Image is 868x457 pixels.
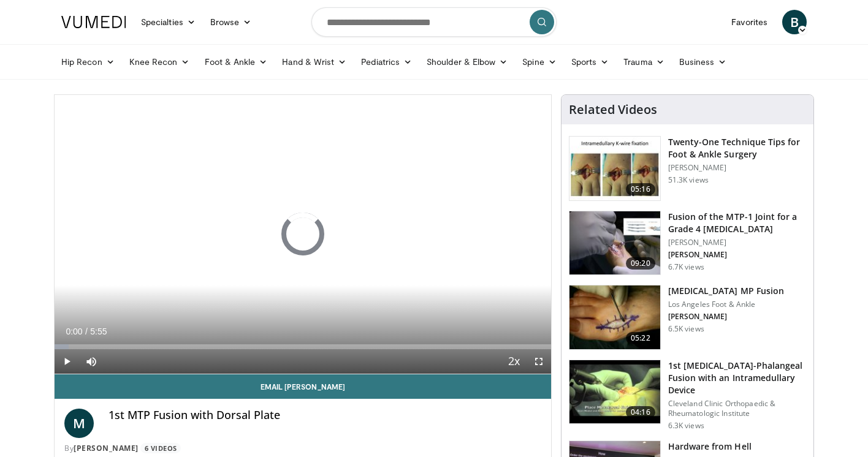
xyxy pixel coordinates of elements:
[569,102,657,117] h4: Related Videos
[55,95,551,374] video-js: Video Player
[354,50,419,74] a: Pediatrics
[626,183,655,195] span: 05:16
[203,10,259,34] a: Browse
[626,257,655,270] span: 09:20
[668,300,784,309] p: Los Angeles Foot & Ankle
[527,349,551,374] button: Fullscreen
[668,312,784,322] p: [PERSON_NAME]
[197,50,275,74] a: Foot & Ankle
[85,327,88,336] span: /
[55,374,551,399] a: Email [PERSON_NAME]
[668,421,704,431] p: 6.3K views
[122,50,197,74] a: Knee Recon
[54,50,122,74] a: Hip Recon
[140,443,181,453] a: 6 Videos
[515,50,563,74] a: Spine
[66,327,82,336] span: 0:00
[569,211,660,275] img: ddb27d7a-c5cd-46b0-848e-b0c966468a6e.150x105_q85_crop-smart_upscale.jpg
[672,50,734,74] a: Business
[668,211,806,235] h3: Fusion of the MTP-1 Joint for a Grade 4 [MEDICAL_DATA]
[569,360,806,431] a: 04:16 1st [MEDICAL_DATA]-Phalangeal Fusion with an Intramedullary Device Cleveland Clinic Orthopa...
[668,238,806,247] p: [PERSON_NAME]
[668,360,806,396] h3: 1st [MEDICAL_DATA]-Phalangeal Fusion with an Intramedullary Device
[569,136,806,201] a: 05:16 Twenty-One Technique Tips for Foot & Ankle Surgery [PERSON_NAME] 51.3K views
[668,250,806,260] p: [PERSON_NAME]
[74,443,139,453] a: [PERSON_NAME]
[782,10,807,34] a: B
[64,409,94,438] a: M
[668,175,709,185] p: 51.3K views
[311,7,557,37] input: Search topics, interventions
[55,344,551,349] div: Progress Bar
[569,285,660,349] img: a0cfc48e-456a-4610-b39c-857d3b0a5bd0.150x105_q85_crop-smart_upscale.jpg
[569,360,660,424] img: Picture_11_5_2.png.150x105_q85_crop-smart_upscale.jpg
[724,10,775,34] a: Favorites
[626,332,655,344] span: 05:22
[626,406,655,418] span: 04:16
[502,349,527,374] button: Playback Rate
[668,324,704,334] p: 6.5K views
[55,349,79,374] button: Play
[569,285,806,350] a: 05:22 [MEDICAL_DATA] MP Fusion Los Angeles Foot & Ankle [PERSON_NAME] 6.5K views
[668,262,704,272] p: 6.7K views
[668,399,806,418] p: Cleveland Clinic Orthopaedic & Rheumatologic Institute
[134,10,203,34] a: Specialties
[79,349,104,374] button: Mute
[569,137,660,200] img: 6702e58c-22b3-47ce-9497-b1c0ae175c4c.150x105_q85_crop-smart_upscale.jpg
[569,211,806,276] a: 09:20 Fusion of the MTP-1 Joint for a Grade 4 [MEDICAL_DATA] [PERSON_NAME] [PERSON_NAME] 6.7K views
[668,440,806,453] h3: Hardware from Hell
[275,50,354,74] a: Hand & Wrist
[64,443,541,454] div: By
[564,50,617,74] a: Sports
[668,136,806,161] h3: Twenty-One Technique Tips for Foot & Ankle Surgery
[668,163,806,173] p: [PERSON_NAME]
[108,409,541,422] h4: 1st MTP Fusion with Dorsal Plate
[90,327,107,336] span: 5:55
[61,16,126,28] img: VuMedi Logo
[419,50,515,74] a: Shoulder & Elbow
[668,285,784,297] h3: [MEDICAL_DATA] MP Fusion
[616,50,672,74] a: Trauma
